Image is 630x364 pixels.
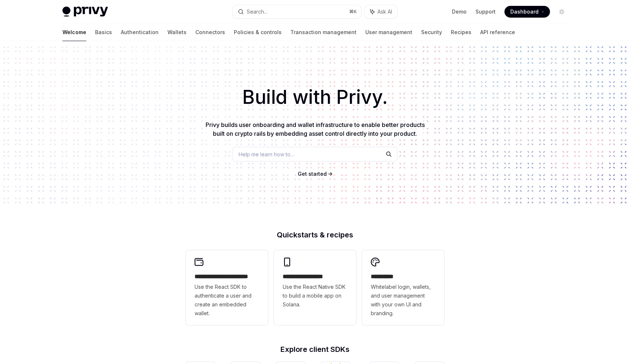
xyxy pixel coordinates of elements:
a: Connectors [195,23,225,41]
span: Whitelabel login, wallets, and user management with your own UI and branding. [371,283,435,318]
span: Help me learn how to… [239,150,294,158]
a: Security [421,23,442,41]
a: Get started [298,170,327,178]
span: Ask AI [377,8,392,15]
a: Demo [452,8,467,15]
a: **** **** **** ***Use the React Native SDK to build a mobile app on Solana. [274,250,356,325]
a: Welcome [62,23,86,41]
img: light logo [62,7,108,17]
span: Get started [298,171,327,177]
a: Policies & controls [234,23,282,41]
a: Authentication [121,23,159,41]
button: Toggle dark mode [556,6,568,18]
span: Use the React Native SDK to build a mobile app on Solana. [283,283,347,309]
h2: Explore client SDKs [186,346,444,353]
span: ⌘ K [349,9,357,15]
button: Search...⌘K [233,5,361,18]
span: Use the React SDK to authenticate a user and create an embedded wallet. [195,283,259,318]
a: API reference [480,23,515,41]
button: Ask AI [365,5,397,18]
a: Recipes [451,23,471,41]
a: Wallets [167,23,187,41]
span: Privy builds user onboarding and wallet infrastructure to enable better products built on crypto ... [206,121,425,137]
a: Basics [95,23,112,41]
h2: Quickstarts & recipes [186,231,444,239]
div: Search... [247,7,267,16]
span: Dashboard [510,8,539,15]
a: Dashboard [504,6,550,18]
a: User management [365,23,412,41]
a: Support [475,8,496,15]
a: **** *****Whitelabel login, wallets, and user management with your own UI and branding. [362,250,444,325]
h1: Build with Privy. [12,83,618,112]
a: Transaction management [290,23,356,41]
